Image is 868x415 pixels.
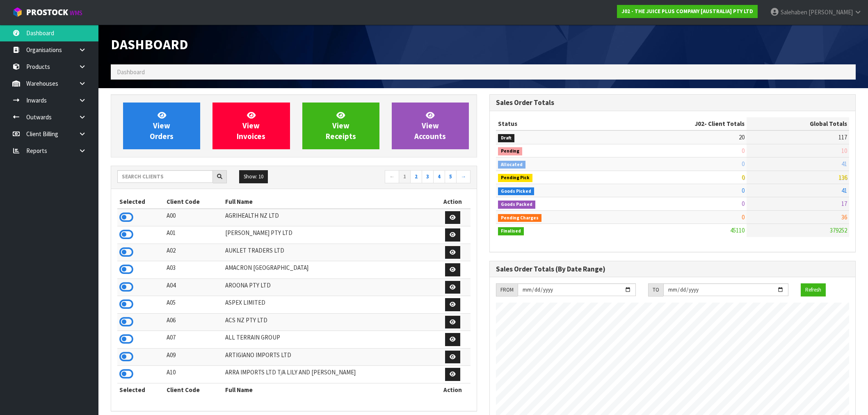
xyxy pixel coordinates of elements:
[164,209,223,226] td: A00
[498,134,514,142] span: Draft
[841,187,847,194] span: 41
[838,173,847,181] span: 136
[164,261,223,279] td: A03
[742,160,745,168] span: 0
[742,147,745,155] span: 0
[841,200,847,207] span: 17
[841,213,847,221] span: 36
[385,170,399,183] a: ←
[498,187,534,196] span: Goods Picked
[695,120,704,128] span: J02
[164,383,223,396] th: Client Code
[498,174,532,182] span: Pending Pick
[445,170,457,183] a: 5
[392,103,469,149] a: ViewAccounts
[801,283,826,296] button: Refresh
[164,244,223,261] td: A02
[26,7,68,18] span: ProStock
[12,7,23,17] img: cube-alt.png
[414,110,446,141] span: View Accounts
[117,170,213,183] input: Search clients
[164,226,223,244] td: A01
[239,170,268,183] button: Show: 10
[648,283,663,296] div: TO
[838,133,847,141] span: 117
[117,68,145,76] span: Dashboard
[150,110,174,141] span: View Orders
[742,173,745,181] span: 0
[498,201,535,209] span: Goods Packed
[496,99,849,107] h3: Sales Order Totals
[433,170,445,183] a: 4
[237,110,265,141] span: View Invoices
[164,296,223,314] td: A05
[223,383,435,396] th: Full Name
[223,209,435,226] td: AGRIHEALTH NZ LTD
[410,170,422,183] a: 2
[781,8,807,16] span: Salehaben
[742,200,745,207] span: 0
[841,160,847,168] span: 41
[111,36,188,53] span: Dashboard
[498,161,525,169] span: Allocated
[223,366,435,383] td: ARRA IMPORTS LTD T/A LILY AND [PERSON_NAME]
[223,296,435,314] td: ASPEX LIMITED
[223,195,435,208] th: Full Name
[496,283,518,296] div: FROM
[223,348,435,366] td: ARTIGIANO IMPORTS LTD
[223,331,435,349] td: ALL TERRAIN GROUP
[117,195,164,208] th: Selected
[123,103,200,149] a: ViewOrders
[302,103,379,149] a: ViewReceipts
[496,117,613,130] th: Status
[70,9,82,17] small: WMS
[164,366,223,383] td: A10
[730,226,745,234] span: 45110
[164,313,223,331] td: A06
[422,170,434,183] a: 3
[300,170,471,185] nav: Page navigation
[621,8,753,15] strong: J02 - THE JUICE PLUS COMPANY [AUSTRALIA] PTY LTD
[747,117,849,130] th: Global Totals
[164,331,223,349] td: A07
[841,147,847,155] span: 10
[223,278,435,296] td: AROONA PTY LTD
[739,133,745,141] span: 20
[223,244,435,261] td: AUKLET TRADERS LTD
[613,117,747,130] th: - Client Totals
[742,187,745,194] span: 0
[212,103,290,149] a: ViewInvoices
[496,265,849,273] h3: Sales Order Totals (By Date Range)
[498,147,522,155] span: Pending
[809,8,853,16] span: [PERSON_NAME]
[456,170,471,183] a: →
[223,226,435,244] td: [PERSON_NAME] PTY LTD
[399,170,411,183] a: 1
[164,278,223,296] td: A04
[117,383,164,396] th: Selected
[742,213,745,221] span: 0
[223,261,435,279] td: AMACRON [GEOGRAPHIC_DATA]
[164,348,223,366] td: A09
[223,313,435,331] td: ACS NZ PTY LTD
[498,227,524,235] span: Finalised
[326,110,356,141] span: View Receipts
[830,226,847,234] span: 379252
[498,214,541,222] span: Pending Charges
[617,5,758,18] a: J02 - THE JUICE PLUS COMPANY [AUSTRALIA] PTY LTD
[435,195,471,208] th: Action
[164,195,223,208] th: Client Code
[435,383,471,396] th: Action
